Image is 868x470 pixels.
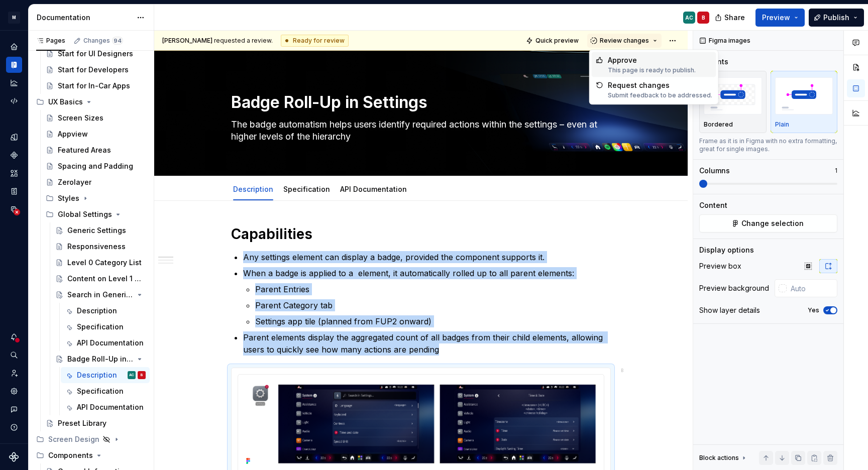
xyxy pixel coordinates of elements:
a: Assets [6,165,22,181]
textarea: Badge Roll-Up in Settings [229,90,609,114]
div: Request changes [608,80,712,90]
a: DescriptionACB [61,367,150,383]
button: Change selection [699,214,837,232]
a: Start for Developers [42,62,150,78]
textarea: The badge automatism helps users identify required actions within the settings – even at higher l... [229,116,609,145]
a: Specification [61,383,150,399]
div: API Documentation [77,338,144,348]
a: Home [6,39,22,55]
div: Documentation [6,57,22,73]
div: Preview box [699,261,741,271]
div: This page is ready to publish. [608,66,696,74]
a: API Documentation [61,399,150,415]
a: Zerolayer [42,174,150,190]
div: Generic Settings [67,225,126,236]
div: M [8,12,20,24]
p: Parent Entries [255,283,611,295]
div: Components [48,450,93,460]
div: Start for In-Car Apps [58,81,130,91]
p: Plain [775,121,789,129]
div: Description [77,370,117,380]
a: Design tokens [6,129,22,145]
div: Zerolayer [58,177,91,187]
div: Responsiveness [67,242,126,252]
div: Global Settings [42,206,150,222]
div: Preset Library [58,418,106,428]
div: API Documentation [336,178,411,199]
img: placeholder [704,77,762,114]
button: Contact support [6,401,22,417]
button: placeholderPlain [771,71,838,133]
a: Storybook stories [6,183,22,199]
span: Publish [823,13,849,23]
div: Start for Developers [58,65,129,75]
div: Preview background [699,283,769,293]
button: M [2,7,26,28]
div: Specification [77,386,124,396]
div: Columns [699,166,730,176]
div: Level 0 Category List [67,258,142,268]
span: Share [724,13,745,23]
div: Screen Sizes [58,113,103,123]
button: Review changes [587,34,662,48]
div: Description [229,178,277,199]
button: placeholderBordered [699,71,767,133]
div: Block actions [699,454,739,462]
strong: Capabilities [231,225,312,243]
div: Start for UI Designers [58,49,133,59]
button: Preview [755,9,805,27]
p: Parent elements display the aggregated count of all badges from their child elements, allowing us... [243,331,611,356]
div: Content [699,200,727,210]
a: Specification [283,185,330,193]
a: Appview [42,126,150,142]
div: Styles [58,193,79,203]
a: Analytics [6,75,22,91]
div: Suggestions [590,50,718,104]
div: Screen Design [32,431,150,447]
a: Supernova Logo [9,452,19,462]
span: [PERSON_NAME] [162,37,212,44]
a: Invite team [6,365,22,381]
div: AC [685,14,693,22]
a: Description [233,185,273,193]
div: Approve [608,55,696,65]
a: Components [6,147,22,163]
span: Change selection [741,218,804,228]
div: Display options [699,245,754,255]
div: AC [129,370,134,380]
a: Data sources [6,201,22,217]
div: Styles [42,190,150,206]
div: Search in Generic Settings [67,290,134,300]
a: Search in Generic Settings [51,287,150,303]
div: Frame as it is in Figma with no extra formatting, great for single images. [699,137,837,153]
div: Badge Roll-Up in Settings [67,354,134,364]
p: Settings app tile (planned from FUP2 onward) [255,315,611,327]
div: B [621,367,623,375]
span: Quick preview [535,37,579,45]
button: Quick preview [523,34,583,48]
span: requested a review. [162,37,273,45]
a: API Documentation [340,185,407,193]
p: Bordered [704,121,733,129]
a: Start for In-Car Apps [42,78,150,94]
a: Generic Settings [51,222,150,239]
div: UX Basics [32,94,150,110]
a: Content on Level 1 & deeper levels [51,271,150,287]
a: Start for UI Designers [42,46,150,62]
button: Publish [809,9,864,27]
a: Description [61,303,150,319]
div: Documentation [37,13,132,23]
div: Description [77,306,117,316]
button: Share [710,9,751,27]
div: Specification [279,178,334,199]
a: Code automation [6,93,22,109]
div: Screen Design [48,434,99,444]
div: Components [32,447,150,463]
